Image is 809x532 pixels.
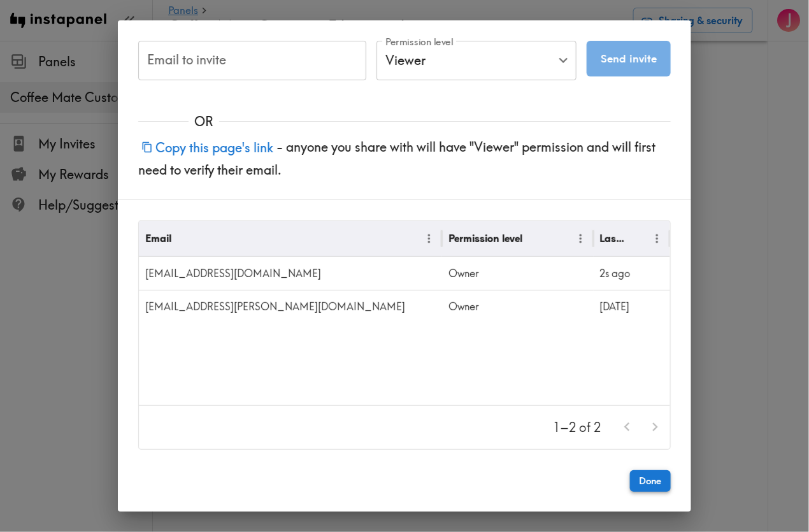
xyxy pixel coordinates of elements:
span: OR [189,113,219,131]
button: Menu [571,229,591,248]
button: Menu [419,229,439,248]
div: max.roder@publicisna.com [139,290,442,323]
button: Sort [628,229,648,248]
label: Permission level [385,35,454,49]
span: 2s ago [600,267,631,280]
div: Last Viewed [600,232,627,245]
span: [DATE] [600,300,630,313]
button: Sort [173,229,192,248]
p: 1–2 of 2 [553,419,601,436]
div: Viewer [376,41,576,80]
div: Owner [442,290,594,323]
div: Owner [442,257,594,290]
div: Email [145,232,171,245]
button: Menu [647,229,667,248]
div: julianna.simon@publicisna.com [139,257,442,290]
button: Sort [524,229,543,248]
button: Done [630,470,671,492]
button: Send invite [587,41,671,76]
button: Copy this page's link [138,134,276,161]
div: - anyone you share with will have "Viewer" permission and will first need to verify their email. [118,131,691,199]
div: Permission level [448,232,522,245]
